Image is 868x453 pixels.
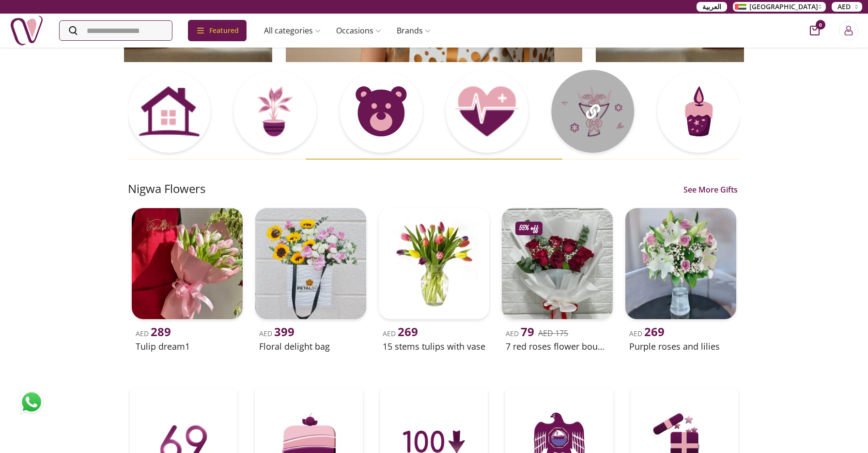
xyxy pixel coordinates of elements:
span: AED [629,329,665,338]
img: uae-gifts-Purple Roses and Lilies [625,208,736,319]
h2: Nigwa Flowers [128,181,205,196]
a: uae-gifts-Purple Roses and LiliesAED 269Purple roses and lilies [621,204,740,355]
img: Nigwa-uae-gifts [10,14,44,48]
del: AED 175 [538,328,568,339]
a: Card Thumbnail [657,70,740,155]
input: Search [60,21,172,40]
span: 269 [644,324,665,340]
a: All categories [256,21,328,40]
span: AED [383,329,418,338]
span: [GEOGRAPHIC_DATA] [749,2,818,12]
h2: 15 stems tulips with vase [383,340,486,353]
button: [GEOGRAPHIC_DATA] [733,2,826,12]
button: Login [839,21,858,40]
a: Card Thumbnail [128,70,211,155]
a: uae-gifts-7 Red Roses Flower Bouquet55% offAED 79AED 1757 red roses flower bouquet [498,204,617,355]
img: uae-gifts-Tulip Dream1 [132,208,243,319]
a: uae-gifts-Floral Delight BagAED 399Floral delight bag [251,204,370,355]
img: uae-gifts-15 Stems Tulips with Vase [379,208,490,319]
span: AED [837,2,851,12]
a: Card Thumbnail [446,70,528,155]
span: 79 [521,324,534,340]
p: 55% [519,224,539,233]
span: العربية [702,2,721,12]
a: Card Thumbnail [234,70,317,155]
span: 0 [816,20,825,30]
span: 289 [151,324,171,340]
h2: Purple roses and lilies [629,340,732,353]
a: Occasions [328,21,389,40]
h2: 7 red roses flower bouquet [506,340,609,353]
span: AED [136,329,171,338]
a: See More Gifts [681,184,740,195]
span: 399 [274,324,294,340]
button: AED [832,2,862,12]
img: uae-gifts-7 Red Roses Flower Bouquet [502,208,613,319]
div: Featured [188,20,247,41]
a: Brands [389,21,438,40]
span: AED [506,329,534,338]
img: uae-gifts-Floral Delight Bag [255,208,366,319]
a: uae-gifts-Tulip Dream1AED 289Tulip dream1 [128,204,247,355]
button: cart-button [810,26,820,35]
h2: Floral delight bag [259,340,362,353]
img: Arabic_dztd3n.png [735,4,746,10]
a: uae-gifts-15 Stems Tulips with VaseAED 26915 stems tulips with vase [375,204,494,355]
h2: Tulip dream1 [136,340,239,353]
span: off [531,224,539,233]
a: Card Thumbnail [552,70,635,155]
img: whatsapp [19,390,44,414]
span: AED [259,329,294,338]
span: 269 [398,324,418,340]
a: Card Thumbnail [340,70,422,155]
